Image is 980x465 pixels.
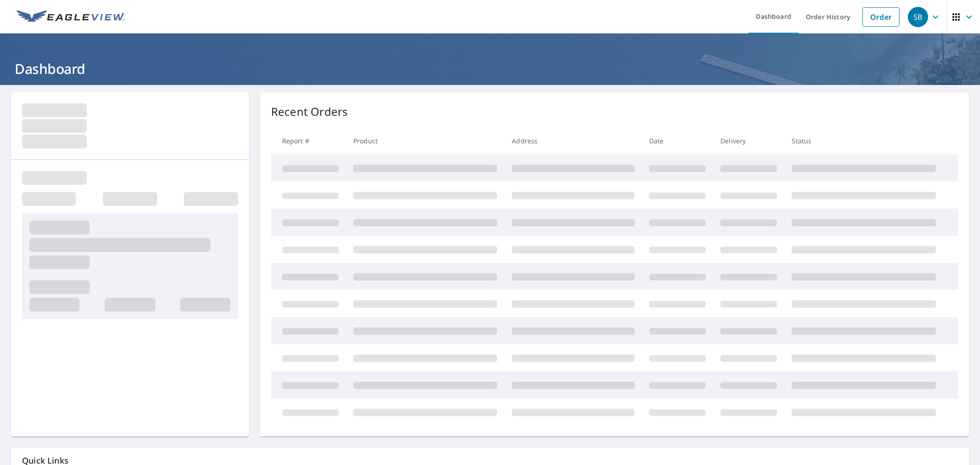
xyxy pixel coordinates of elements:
[17,10,125,24] img: EV Logo
[271,103,348,120] p: Recent Orders
[504,127,642,154] th: Address
[784,127,943,154] th: Status
[271,127,346,154] th: Report #
[11,59,969,78] h1: Dashboard
[346,127,504,154] th: Product
[908,7,928,27] div: SB
[642,127,713,154] th: Date
[862,7,900,27] a: Order
[713,127,784,154] th: Delivery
